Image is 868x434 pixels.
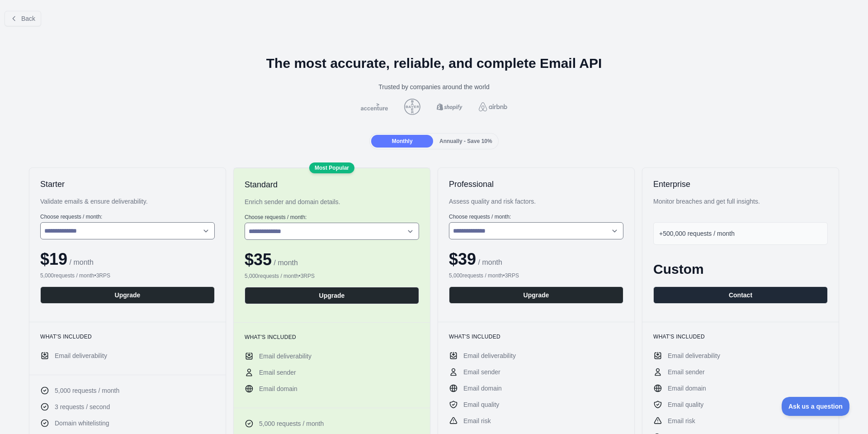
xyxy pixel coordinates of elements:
[782,397,850,416] iframe: Toggle Customer Support
[449,213,623,220] label: Choose requests / month :
[245,214,419,221] label: Choose requests / month :
[449,197,623,206] div: Assess quality and risk factors.
[653,179,828,190] h2: Enterprise
[245,197,419,206] div: Enrich sender and domain details.
[653,197,828,206] div: Monitor breaches and get full insights.
[245,179,419,190] h2: Standard
[449,179,623,190] h2: Professional
[659,230,735,237] span: +500,000 requests / month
